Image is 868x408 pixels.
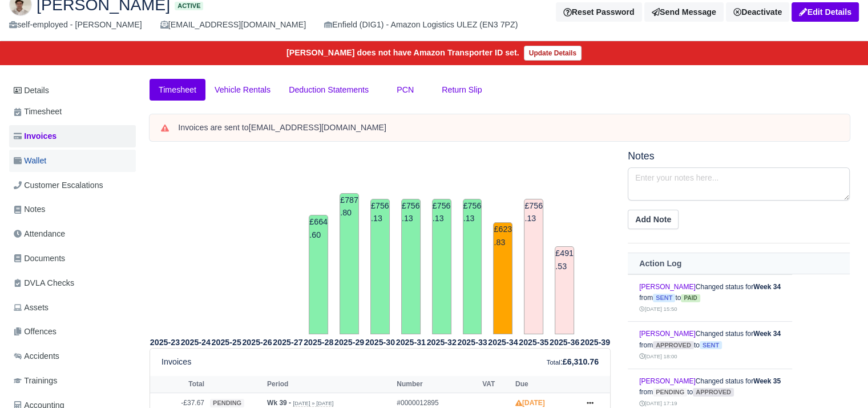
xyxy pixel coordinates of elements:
[628,210,679,229] button: Add Note
[340,193,359,335] td: £787.80
[547,355,599,369] div: :
[518,335,549,349] th: 2025-35
[175,2,203,10] span: Active
[9,370,136,392] a: Trainings
[432,199,451,335] td: £756.13
[14,252,65,265] span: Documents
[249,123,386,132] strong: [EMAIL_ADDRESS][DOMAIN_NAME]
[628,274,792,322] td: Changed status for from to
[365,335,395,349] th: 2025-30
[563,357,599,366] strong: £6,310.76
[150,335,180,349] th: 2025-23
[639,377,696,385] a: [PERSON_NAME]
[515,399,545,407] strong: [DATE]
[150,79,205,101] a: Timesheet
[395,335,426,349] th: 2025-31
[524,199,543,335] td: £756.13
[487,335,518,349] th: 2025-34
[162,357,191,367] h6: Invoices
[14,227,65,241] span: Attendance
[242,335,273,349] th: 2025-26
[180,335,211,349] th: 2025-24
[378,79,433,101] a: PCN
[644,2,724,22] a: Send Message
[811,353,868,408] iframe: Chat Widget
[324,18,518,31] div: Enfield (DIG1) - Amazon Logistics ULEZ (EN3 7PZ)
[293,400,333,407] small: [DATE] » [DATE]
[653,388,687,397] span: pending
[753,283,781,291] strong: Week 34
[9,272,136,294] a: DVLA Checks
[9,101,136,123] a: Timesheet
[726,2,789,22] a: Deactivate
[14,374,57,387] span: Trainings
[14,105,62,118] span: Timesheet
[394,376,479,393] th: Number
[14,350,59,363] span: Accidents
[267,399,291,407] strong: Wk 39 -
[14,325,56,338] span: Offences
[524,46,582,61] a: Update Details
[433,79,491,101] a: Return Slip
[753,330,781,338] strong: Week 34
[210,399,244,407] span: pending
[549,335,580,349] th: 2025-36
[700,341,722,350] span: sent
[9,345,136,367] a: Accidents
[9,297,136,319] a: Assets
[14,277,74,290] span: DVLA Checks
[9,247,136,270] a: Documents
[9,198,136,221] a: Notes
[681,294,700,302] span: paid
[628,322,792,369] td: Changed status for from to
[426,335,457,349] th: 2025-32
[580,335,611,349] th: 2025-39
[272,335,303,349] th: 2025-27
[493,222,512,334] td: £623.83
[555,246,574,335] td: £491.53
[205,79,280,101] a: Vehicle Rentals
[463,199,482,335] td: £756.13
[309,215,328,334] td: £664.60
[628,253,850,274] th: Action Log
[9,18,142,31] div: self-employed - [PERSON_NAME]
[9,150,136,172] a: Wallet
[639,283,696,291] a: [PERSON_NAME]
[150,376,207,393] th: Total
[639,400,677,406] small: [DATE] 17:19
[639,306,677,312] small: [DATE] 15:50
[653,294,675,302] span: sent
[280,79,378,101] a: Deduction Statements
[160,18,306,31] div: [EMAIL_ADDRESS][DOMAIN_NAME]
[479,376,512,393] th: VAT
[334,335,365,349] th: 2025-29
[547,359,560,366] small: Total
[693,388,734,397] span: approved
[14,130,56,143] span: Invoices
[9,174,136,197] a: Customer Escalations
[792,2,859,22] a: Edit Details
[9,321,136,343] a: Offences
[457,335,488,349] th: 2025-33
[14,301,49,314] span: Assets
[556,2,641,22] button: Reset Password
[303,335,334,349] th: 2025-28
[14,203,45,216] span: Notes
[639,353,677,359] small: [DATE] 18:00
[211,335,242,349] th: 2025-25
[14,154,46,167] span: Wallet
[401,199,421,335] td: £756.13
[9,80,136,101] a: Details
[264,376,394,393] th: Period
[639,330,696,338] a: [PERSON_NAME]
[753,377,781,385] strong: Week 35
[628,150,850,162] h5: Notes
[370,199,390,335] td: £756.13
[14,179,103,192] span: Customer Escalations
[9,223,136,245] a: Attendance
[178,122,838,134] div: Invoices are sent to
[9,125,136,147] a: Invoices
[653,341,694,350] span: approved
